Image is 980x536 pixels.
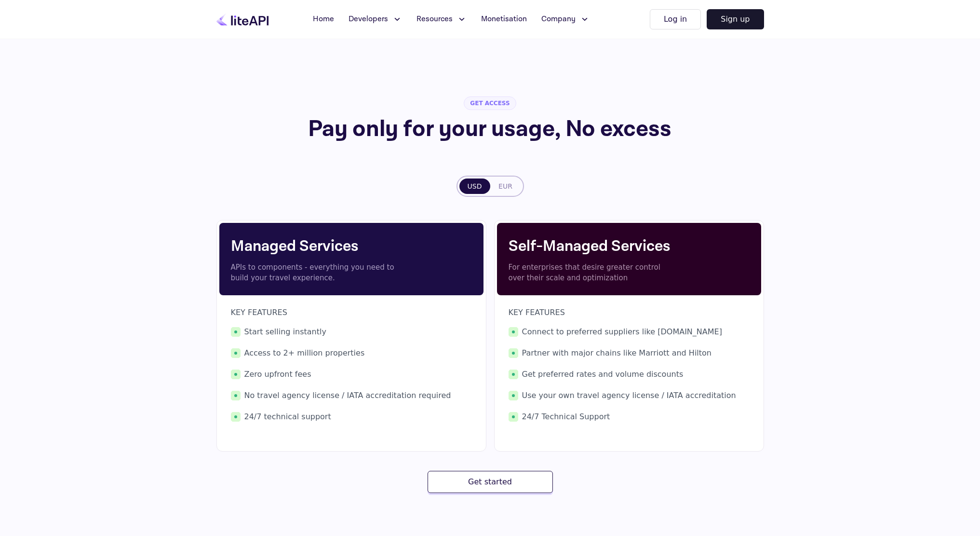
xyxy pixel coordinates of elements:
h4: Managed Services [231,235,472,258]
span: Start selling instantly [231,326,472,338]
span: Access to 2+ million properties [231,347,472,359]
p: KEY FEATURES [231,307,472,318]
span: Get preferred rates and volume discounts [509,369,750,380]
span: 24/7 Technical Support [509,411,750,423]
h1: Pay only for your usage, No excess [243,118,736,141]
button: Sign up [707,9,764,29]
button: Resources [411,10,472,29]
button: EUR [490,179,521,194]
button: Developers [343,10,408,29]
span: Partner with major chains like Marriott and Hilton [509,347,750,359]
button: USD [459,179,490,194]
p: For enterprises that desire greater control over their scale and optimization [509,262,677,284]
span: No travel agency license / IATA accreditation required [231,390,472,401]
span: Company [541,14,576,25]
span: Connect to preferred suppliers like [DOMAIN_NAME] [509,326,750,338]
a: Home [307,10,340,29]
button: Get started [428,471,553,493]
span: Home [313,14,334,25]
span: Developers [349,14,388,25]
span: Resources [416,14,453,25]
span: 24/7 technical support [231,411,472,423]
span: Use your own travel agency license / IATA accreditation [509,390,750,401]
span: Monetisation [481,14,527,25]
span: GET ACCESS [464,96,516,110]
button: Log in [650,9,701,29]
span: Zero upfront fees [231,369,472,380]
button: Company [536,10,595,29]
p: KEY FEATURES [509,307,750,318]
a: Monetisation [475,10,533,29]
h4: Self-Managed Services [509,235,750,258]
p: APIs to components - everything you need to build your travel experience. [231,262,400,284]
